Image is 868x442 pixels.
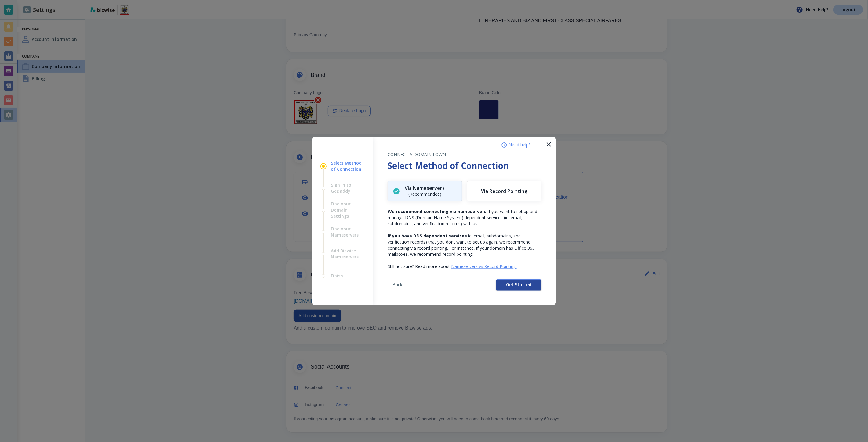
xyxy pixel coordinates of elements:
span: CONNECT A DOMAIN I OWN [388,152,446,158]
button: Nameservers vs Record Pointing. [451,264,517,269]
button: Via Nameservers(Recommended) [388,181,462,201]
span: Select Method of Connection [331,160,365,172]
span: (Recommended) [408,191,441,197]
h6: Via Record Pointing [481,188,527,194]
strong: If you have DNS dependent services [388,233,468,239]
button: Need help? [501,142,530,148]
strong: Select Method of Connection [388,160,509,172]
span: if you want to set up and manage DNS (Domain Name System) dependent services (ie: email, subdomai... [388,209,537,269]
button: Get Started [496,280,541,291]
button: Select Method of Connection [320,160,365,172]
button: Via Record Pointing [467,181,541,201]
span: Get Started [506,283,531,287]
h6: Via Nameservers [405,185,445,191]
span: Back [390,283,405,287]
a: Nameservers vs Record Pointing. [451,264,517,269]
button: Back [388,281,407,289]
span: Need help? [508,142,530,148]
strong: We recommend connecting via nameservers [388,209,488,215]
